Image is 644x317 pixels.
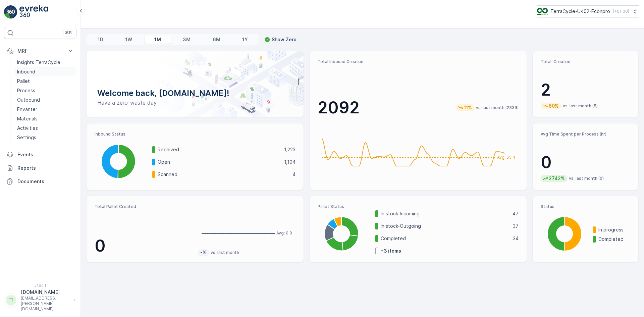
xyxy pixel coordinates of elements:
[21,296,70,312] p: [EMAIL_ADDRESS][PERSON_NAME][DOMAIN_NAME]
[17,165,74,171] p: Reports
[513,223,519,229] p: 37
[318,98,360,118] p: 2092
[381,210,508,217] p: In stock-Incoming
[4,283,76,287] span: v 1.50.1
[17,134,36,141] p: Settings
[4,148,76,161] a: Events
[4,5,17,19] img: logo
[17,125,38,131] p: Activities
[272,36,297,43] p: Show Zero
[17,115,38,122] p: Materials
[183,36,191,43] p: 3M
[381,248,401,254] p: + 3 items
[17,48,63,54] p: MRF
[537,5,639,17] button: TerraCycle-UK02-Econpro(+01:00)
[14,105,76,114] a: Envanter
[97,88,293,99] p: Welcome back, [DOMAIN_NAME]!
[4,289,76,312] button: TT[DOMAIN_NAME][EMAIL_ADDRESS][PERSON_NAME][DOMAIN_NAME]
[318,59,519,64] p: Total Inbound Created
[476,105,519,110] p: vs. last month (2339)
[17,178,74,185] p: Documents
[4,175,76,188] a: Documents
[541,59,630,64] p: Total Created
[541,204,630,209] p: Status
[95,131,296,137] p: Inbound Status
[14,114,76,123] a: Materials
[541,80,630,100] p: 2
[95,236,192,256] p: 0
[211,250,239,255] p: vs. last month
[158,146,280,153] p: Received
[14,86,76,95] a: Process
[14,95,76,105] a: Outbound
[537,8,548,15] img: terracycle_logo_wKaHoWT.png
[284,159,296,165] p: 1,194
[598,236,630,243] p: Completed
[17,97,40,103] p: Outbound
[17,59,60,66] p: Insights TerraCycle
[19,5,48,19] img: logo_light-DOdMpM7g.png
[548,175,566,182] p: 2742%
[6,295,16,306] div: TT
[541,131,630,137] p: Avg Time Spent per Process (hr)
[14,58,76,67] a: Insights TerraCycle
[381,223,508,229] p: In stock-Outgoing
[541,152,630,172] p: 0
[17,68,35,75] p: Inbound
[513,210,519,217] p: 47
[613,9,629,14] p: ( +01:00 )
[284,146,296,153] p: 1,223
[598,226,630,233] p: In progress
[548,103,559,109] p: 60%
[98,36,103,43] p: 1D
[292,171,296,178] p: 4
[513,235,519,242] p: 34
[381,235,508,242] p: Completed
[14,67,76,76] a: Inbound
[4,161,76,175] a: Reports
[242,36,248,43] p: 1Y
[14,133,76,142] a: Settings
[14,123,76,133] a: Activities
[97,99,293,107] p: Have a zero-waste day
[21,289,70,296] p: [DOMAIN_NAME]
[569,176,604,181] p: vs. last month (0)
[17,151,74,158] p: Events
[158,159,280,165] p: Open
[17,106,37,113] p: Envanter
[125,36,132,43] p: 1W
[154,36,161,43] p: 1M
[95,204,192,209] p: Total Pallet Created
[200,249,207,256] p: -%
[318,204,519,209] p: Pallet Status
[550,8,610,15] p: TerraCycle-UK02-Econpro
[17,87,35,94] p: Process
[4,44,76,58] button: MRF
[14,76,76,86] a: Pallet
[563,103,598,109] p: vs. last month (5)
[463,104,473,111] p: 11%
[213,36,220,43] p: 6M
[158,171,288,178] p: Scanned
[65,30,72,36] p: ⌘B
[17,78,30,85] p: Pallet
